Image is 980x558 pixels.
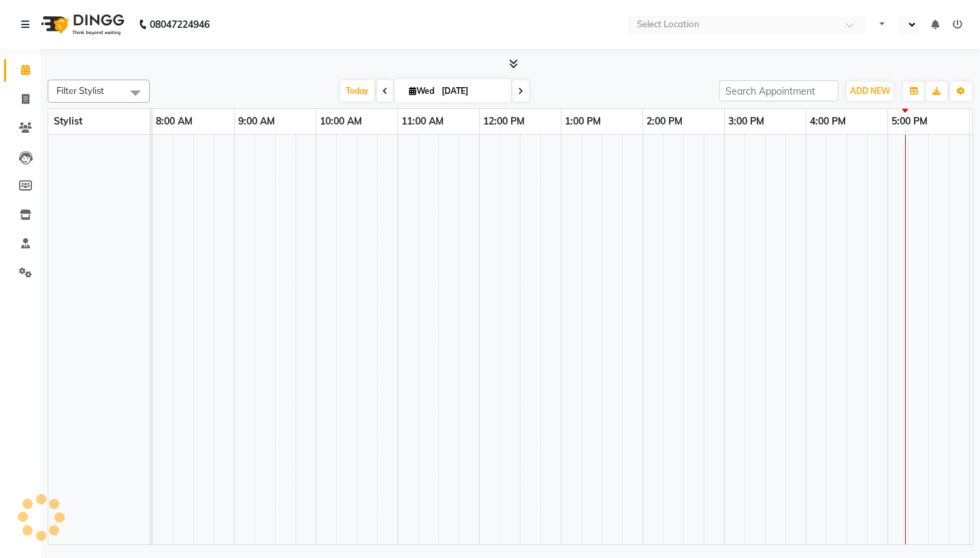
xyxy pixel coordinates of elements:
b: 08047224946 [150,5,210,44]
div: Select Location [637,18,700,31]
a: 1:00 PM [561,112,604,131]
a: 11:00 AM [398,112,447,131]
a: 10:00 AM [316,112,365,131]
input: 2025-09-03 [438,81,506,101]
button: ADD NEW [847,82,894,101]
a: 4:00 PM [806,112,849,131]
input: Search Appointment [719,80,838,101]
span: Stylist [54,115,82,127]
a: 5:00 PM [888,112,931,131]
a: 2:00 PM [643,112,686,131]
img: logo [35,5,128,44]
span: ADD NEW [850,86,890,96]
span: Today [340,80,374,101]
a: 9:00 AM [235,112,278,131]
a: 8:00 AM [152,112,196,131]
a: 3:00 PM [725,112,768,131]
a: 12:00 PM [480,112,528,131]
span: Wed [406,86,438,96]
span: Filter Stylist [56,85,104,96]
